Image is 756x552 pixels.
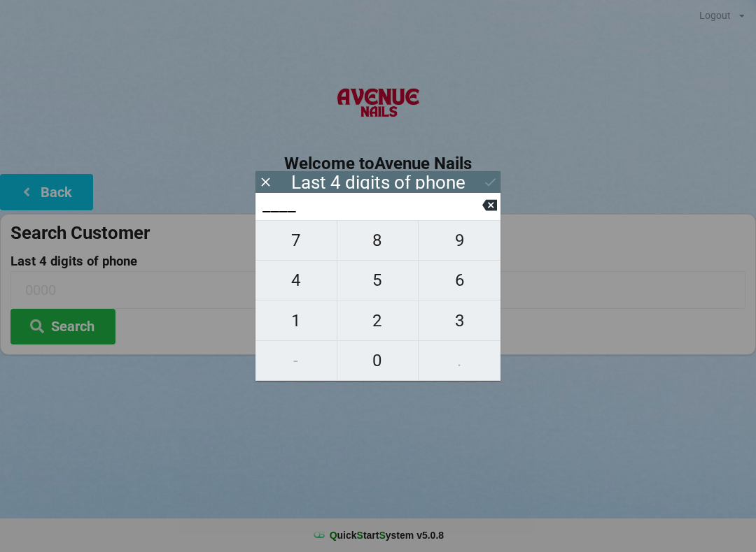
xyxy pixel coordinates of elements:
button: 4 [255,261,337,300]
span: 6 [419,266,500,295]
span: 0 [337,346,419,375]
button: 2 [337,300,419,340]
button: 7 [255,220,337,261]
span: 1 [255,306,337,335]
span: 2 [337,306,419,335]
button: 3 [419,300,500,340]
div: Last 4 digits of phone [291,175,465,189]
button: 9 [419,220,500,261]
span: 3 [419,306,500,335]
button: 5 [337,261,419,300]
button: 0 [337,341,419,381]
button: 1 [255,300,337,340]
span: 9 [419,226,500,255]
button: 6 [419,261,500,300]
span: 5 [337,266,419,295]
span: 4 [255,266,337,295]
button: 8 [337,220,419,261]
span: 8 [337,226,419,255]
span: 7 [255,226,337,255]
